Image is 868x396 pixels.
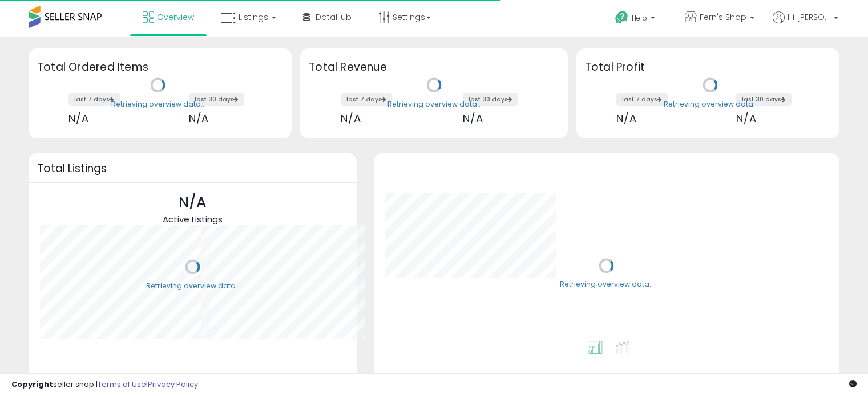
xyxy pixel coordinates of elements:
div: Retrieving overview data.. [146,281,239,291]
span: DataHub [316,11,352,23]
span: Overview [157,11,194,23]
div: Retrieving overview data.. [111,99,204,109]
span: Fern's Shop [700,11,746,23]
strong: Copyright [11,379,53,390]
a: Help [606,2,667,37]
a: Hi [PERSON_NAME] [773,11,838,37]
div: seller snap | | [11,379,198,390]
span: Hi [PERSON_NAME] [788,11,830,23]
span: Listings [239,11,268,23]
div: Retrieving overview data.. [387,99,481,109]
div: Retrieving overview data.. [560,280,653,290]
i: Get Help [615,10,629,25]
div: Retrieving overview data.. [664,99,757,109]
span: Help [632,13,647,23]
